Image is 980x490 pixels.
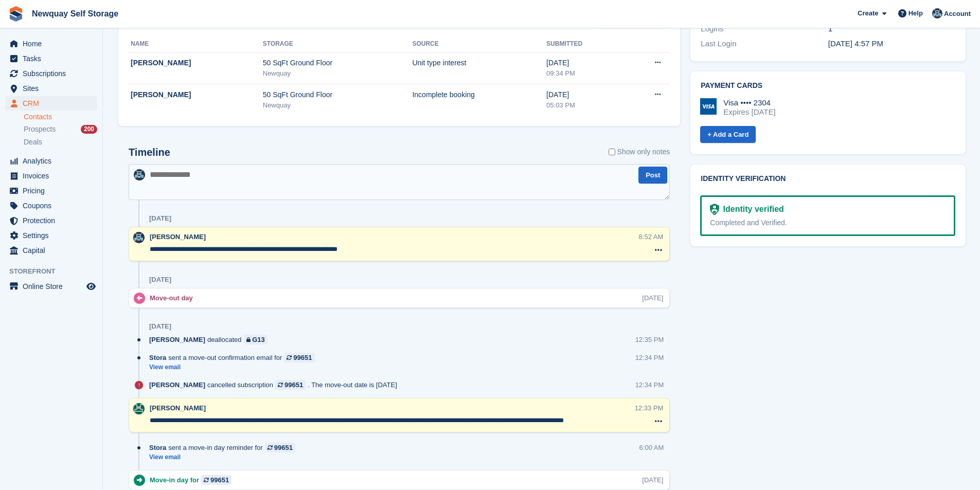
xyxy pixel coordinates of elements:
div: Move-in day for [150,475,237,485]
span: Invoices [23,169,84,183]
time: 2025-08-02 15:57:23 UTC [828,39,883,48]
a: menu [5,51,97,66]
span: Protection [23,213,84,228]
div: 99651 [274,443,293,452]
a: G13 [244,335,268,344]
div: 50 SqFt Ground Floor [263,58,413,68]
div: 12:34 PM [635,353,664,362]
a: Prospects 200 [24,124,97,135]
div: 12:35 PM [635,335,664,344]
div: [DATE] [642,475,663,485]
span: Storefront [9,266,102,277]
span: Help [908,8,923,19]
a: View email [149,363,320,372]
a: Newquay Self Storage [28,5,122,22]
a: 99651 [201,475,231,485]
button: Post [638,167,667,184]
div: [PERSON_NAME] [131,58,263,68]
img: stora-icon-8386f47178a22dfd0bd8f6a31ec36ba5ce8667c1dd55bd0f319d3a0aa187defe.svg [8,6,24,22]
img: JON [133,403,145,414]
a: menu [5,169,97,183]
div: 6:00 AM [639,443,664,452]
span: [PERSON_NAME] [150,404,206,412]
a: menu [5,228,97,243]
span: Pricing [23,184,84,198]
span: Sites [23,81,84,96]
div: 99651 [284,380,303,390]
div: sent a move-out confirmation email for [149,353,320,362]
div: Expires [DATE] [723,107,775,117]
a: menu [5,154,97,168]
div: Newquay [263,68,413,79]
span: Deals [24,137,42,147]
a: menu [5,81,97,96]
a: menu [5,243,97,258]
div: 99651 [293,353,312,362]
th: Submitted [546,36,623,52]
div: [PERSON_NAME] [131,89,263,100]
a: menu [5,96,97,111]
span: Stora [149,353,166,362]
a: View email [149,453,300,462]
div: 99651 [210,475,229,485]
label: Show only notes [609,147,670,157]
a: 99651 [265,443,295,452]
a: menu [5,66,97,81]
span: Home [23,37,84,51]
span: Stora [149,443,166,452]
div: Visa •••• 2304 [723,98,775,107]
span: [PERSON_NAME] [149,335,205,344]
span: [PERSON_NAME] [149,380,205,390]
h2: Payment cards [701,82,955,90]
div: 09:34 PM [546,68,623,79]
div: Move-out day [150,293,198,303]
div: G13 [252,335,265,344]
div: deallocated [149,335,273,344]
span: CRM [23,96,84,111]
th: Storage [263,36,413,52]
div: 50 SqFt Ground Floor [263,89,413,100]
div: [DATE] [642,293,663,303]
input: Show only notes [609,147,615,157]
img: Visa Logo [700,98,717,115]
span: [PERSON_NAME] [150,233,206,241]
div: 1 [828,23,955,35]
div: Logins [701,23,828,35]
div: 12:34 PM [635,380,664,390]
a: Preview store [85,280,97,293]
div: [DATE] [149,276,171,284]
a: Deals [24,137,97,148]
div: 05:03 PM [546,100,623,111]
div: Newquay [263,100,413,111]
a: menu [5,213,97,228]
th: Source [412,36,546,52]
div: Identity verified [719,203,784,215]
span: Create [858,8,878,19]
div: Completed and Verified. [710,217,946,228]
span: Tasks [23,51,84,66]
a: menu [5,198,97,213]
span: Subscriptions [23,66,84,81]
span: Online Store [23,279,84,294]
span: Capital [23,243,84,258]
img: Colette Pearce [134,169,145,180]
div: 12:33 PM [635,403,664,413]
a: menu [5,37,97,51]
div: Unit type interest [412,58,546,68]
a: 99651 [275,380,306,390]
img: Identity Verification Ready [710,204,719,215]
span: Prospects [24,124,56,134]
div: [DATE] [546,89,623,100]
div: sent a move-in day reminder for [149,443,300,452]
a: 99651 [284,353,314,362]
a: + Add a Card [700,126,756,143]
div: cancelled subscription . The move-out date is [DATE] [149,380,402,390]
a: menu [5,279,97,294]
img: Colette Pearce [932,8,942,19]
span: Settings [23,228,84,243]
div: [DATE] [546,58,623,68]
span: Account [944,9,971,19]
span: Coupons [23,198,84,213]
div: [DATE] [149,322,171,331]
th: Name [129,36,263,52]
